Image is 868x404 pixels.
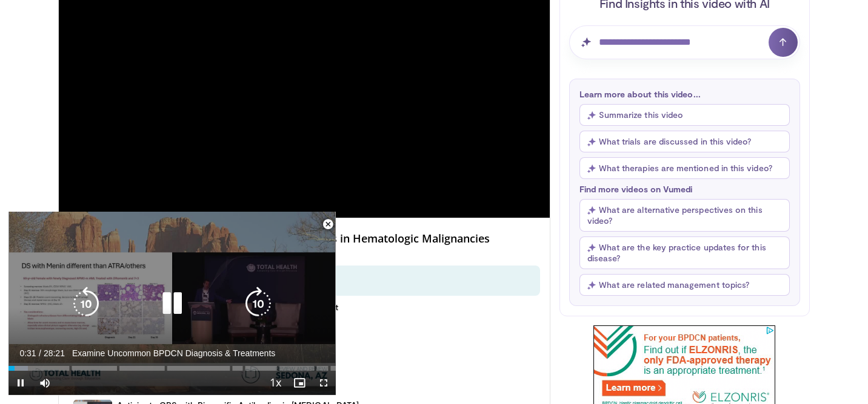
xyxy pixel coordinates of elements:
button: Mute [33,371,57,395]
button: Fullscreen [312,371,336,395]
span: / [39,348,41,358]
button: What are related management topics? [579,274,790,296]
p: Learn more about this video... [579,89,790,99]
button: What therapies are mentioned in this video? [579,157,790,179]
button: Close [316,212,340,237]
button: Pause [8,371,33,395]
video-js: Video Player [8,212,336,396]
button: Enable picture-in-picture mode [287,371,312,395]
input: Question for AI [569,25,800,59]
div: Progress Bar [8,366,336,371]
button: Summarize this video [579,104,790,126]
p: Find more videos on Vumedi [579,184,790,194]
button: What trials are discussed in this video? [579,131,790,152]
button: What are alternative perspectives on this video? [579,199,790,232]
button: Playback Rate [263,371,287,395]
span: 0:31 [19,348,36,358]
span: 28:21 [44,348,65,358]
span: Examine Uncommon BPDCN Diagnosis & Treatments [72,348,275,359]
button: What are the key practice updates for this disease? [579,236,790,269]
